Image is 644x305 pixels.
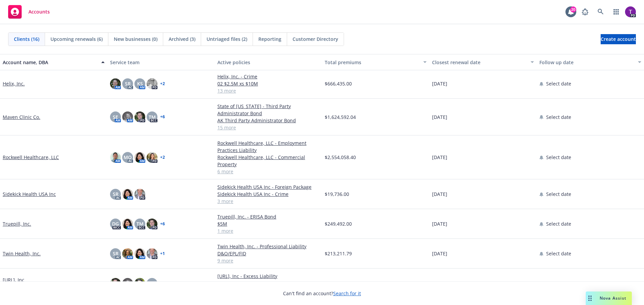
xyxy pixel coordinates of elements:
[217,183,319,190] a: Sidekick Health USA Inc - Foreign Package
[217,103,319,117] a: State of [US_STATE] - Third Party Administrator Bond
[217,80,319,87] a: 02 $2.5M xs $10M
[217,117,319,124] a: AK Third Party Administrator Bond
[207,35,247,43] span: Untriaged files (2)
[537,54,644,70] button: Follow up date
[432,220,447,227] span: [DATE]
[539,59,634,66] div: Follow up date
[601,34,636,44] a: Create account
[325,190,349,198] span: $19,736.00
[432,113,447,121] span: [DATE]
[14,35,39,43] span: Clients (16)
[546,220,571,227] span: Select date
[546,190,571,198] span: Select date
[110,78,121,89] img: photo
[160,252,165,256] a: + 1
[258,35,281,43] span: Reporting
[28,9,50,15] span: Accounts
[147,248,157,259] img: photo
[3,80,25,87] a: Helix, Inc.
[149,113,156,121] span: TM
[110,278,121,289] img: photo
[160,222,165,226] a: + 6
[546,250,571,257] span: Select date
[50,35,103,43] span: Upcoming renewals (6)
[432,154,447,161] span: [DATE]
[147,78,157,89] img: photo
[546,80,571,87] span: Select date
[325,113,356,121] span: $1,624,592.04
[3,154,59,161] a: Rockwell Healthcare, LLC
[325,154,356,161] span: $2,554,058.40
[609,5,623,19] a: Switch app
[3,190,56,198] a: Sidekick Health USA Inc
[113,190,119,198] span: SR
[217,243,319,250] a: Twin Health, Inc. - Professional Liability
[113,113,118,121] span: SE
[122,278,133,289] img: photo
[160,281,165,285] a: + 7
[432,59,527,66] div: Closest renewal date
[217,87,319,94] a: 13 more
[625,6,636,17] img: photo
[217,124,319,131] a: 15 more
[112,220,119,227] span: DG
[124,154,132,161] span: MQ
[586,291,594,305] div: Drag to move
[217,257,319,264] a: 9 more
[3,220,31,227] a: Truepill, Inc.
[333,290,361,297] a: Search for it
[325,59,419,66] div: Total premiums
[432,190,447,198] span: [DATE]
[283,290,361,297] span: Can't find an account?
[217,168,319,175] a: 6 more
[3,250,41,257] a: Twin Health, Inc.
[149,280,155,287] span: SR
[432,280,447,287] span: [DATE]
[217,198,319,205] a: 3 more
[3,59,97,66] div: Account name, DBA
[217,154,319,168] a: Rockwell Healthcare, LLC - Commercial Property
[3,113,40,121] a: Maven Clinic Co.
[134,278,145,289] img: photo
[114,35,157,43] span: New businesses (0)
[217,227,319,234] a: 1 more
[325,80,352,87] span: $666,435.00
[570,6,576,12] div: 20
[586,291,632,305] button: Nova Assist
[134,152,145,163] img: photo
[293,35,338,43] span: Customer Directory
[217,280,319,287] a: [URL], Inc - Cyber
[110,152,121,163] img: photo
[134,111,145,122] img: photo
[134,248,145,259] img: photo
[125,80,131,87] span: SR
[122,219,133,229] img: photo
[546,154,571,161] span: Select date
[429,54,537,70] button: Closest renewal date
[601,33,636,46] span: Create account
[217,190,319,198] a: Sidekick Health USA Inc - Crime
[122,248,133,259] img: photo
[160,155,165,159] a: + 2
[325,250,352,257] span: $213,211.79
[432,250,447,257] span: [DATE]
[169,35,195,43] span: Archived (3)
[3,276,24,283] a: [URL], Inc
[113,250,119,257] span: SR
[325,220,352,227] span: $249,492.00
[217,220,319,227] a: $5M
[5,2,52,21] a: Accounts
[432,80,447,87] span: [DATE]
[110,59,212,66] div: Service team
[147,152,157,163] img: photo
[217,59,319,66] div: Active policies
[217,73,319,80] a: Helix, Inc. - Crime
[217,139,319,154] a: Rockwell Healthcare, LLC - Employment Practices Liability
[122,189,133,200] img: photo
[325,280,352,287] span: $377,881.00
[136,220,144,227] span: TM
